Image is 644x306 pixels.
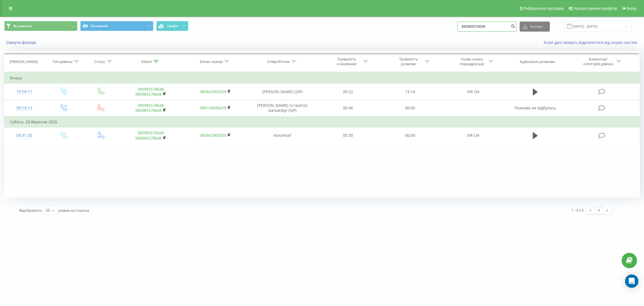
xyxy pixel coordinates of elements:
a: 380442903500 [200,89,226,94]
span: Реферальна програма [523,6,564,11]
span: Вихід [627,6,636,11]
td: 00:04 [379,127,441,143]
button: Основний [80,21,153,31]
td: 00:22 [317,84,379,100]
td: 00:30 [317,127,379,143]
a: 380734080478 [200,105,226,110]
a: 380985578646 [137,103,164,108]
td: [PERSON_NAME] Screamzy Karvatskyi (SIP) [247,100,317,116]
span: рядків на сторінці [58,208,89,213]
a: 380985578646 [137,86,164,92]
div: Тип дзвінка [53,59,72,64]
td: 00:00 [379,100,441,116]
div: Коментар/категорія дзвінка [582,57,615,66]
td: [PERSON_NAME] (SIP) [247,84,317,100]
a: 380442903500 [200,133,226,138]
div: Аудіозапис розмови [520,59,555,64]
td: 13:14 [379,84,441,100]
a: 380985578646 [135,135,162,141]
a: 380985578646 [137,130,164,135]
div: 09:18:13 [10,103,39,114]
td: Voicemail [247,127,317,143]
a: 380985578646 [135,108,162,113]
a: 1 [595,206,603,214]
div: Клієнт [141,59,152,64]
div: Бізнес номер [200,59,223,64]
input: Пошук за номером [458,22,517,32]
span: Всі дзвінки [13,24,32,28]
button: Експорт [520,22,550,32]
td: Вчора [4,72,640,84]
div: Open Intercom Messenger [625,274,638,288]
a: Коли дані можуть відрізнятися вiд інших систем [544,40,640,45]
span: Розмова не відбулась [515,105,556,110]
div: 1 - 3 з 3 [571,207,583,213]
td: Субота, 20 Вересня 2025 [4,116,640,128]
a: 380985578646 [135,91,162,97]
span: Графік [167,24,178,28]
div: [PERSON_NAME] [10,59,38,64]
div: 25 [46,208,50,213]
div: Статус [94,59,105,64]
span: Налаштування профілю [574,6,617,11]
div: Назва схеми переадресації [457,57,487,66]
div: Тривалість розмови [394,57,423,66]
div: 09:31:35 [10,130,39,141]
button: Графік [156,21,188,31]
td: IVR UA [441,127,506,143]
td: 00:46 [317,100,379,116]
span: Відображати [19,208,42,213]
div: 10:56:11 [10,86,39,97]
div: Тривалість очікування [332,57,362,66]
div: Співробітник [267,59,290,64]
button: Всі дзвінки [4,21,77,31]
button: Скинути фільтри [4,40,39,45]
td: IVR UA [441,84,506,100]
